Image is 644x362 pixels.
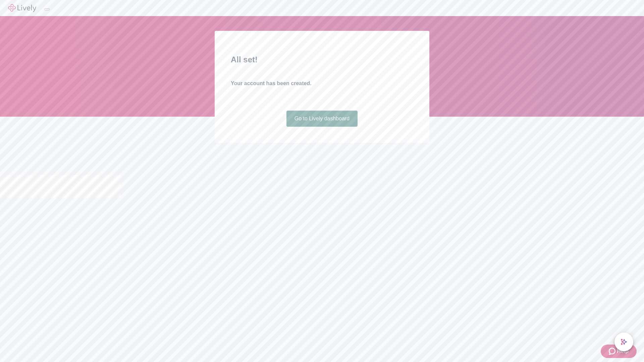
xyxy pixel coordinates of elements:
[8,4,36,12] img: Lively
[231,79,413,87] h4: Your account has been created.
[44,8,50,10] button: Log out
[617,347,629,355] span: Help
[231,54,413,66] h2: All set!
[621,339,627,345] svg: Lively AI Assistant
[614,333,633,351] button: chat
[601,345,637,358] button: Zendesk support iconHelp
[609,347,617,355] svg: Zendesk support icon
[286,111,358,127] a: Go to Lively dashboard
